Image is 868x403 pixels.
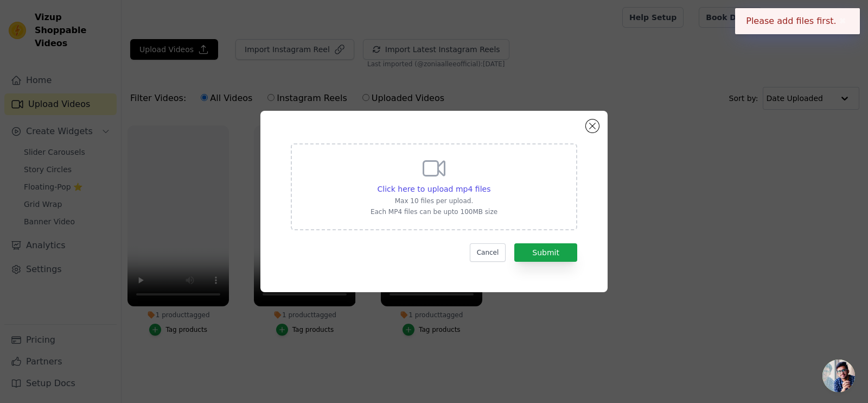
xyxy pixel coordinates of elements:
button: Submit [514,243,577,262]
span: Click here to upload mp4 files [378,185,491,193]
p: Max 10 files per upload. [371,197,497,205]
a: Open chat [822,360,855,392]
div: Please add files first. [735,8,860,34]
button: Close modal [586,119,599,133]
button: Cancel [470,243,506,262]
button: Close [837,15,849,28]
p: Each MP4 files can be upto 100MB size [371,207,497,216]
